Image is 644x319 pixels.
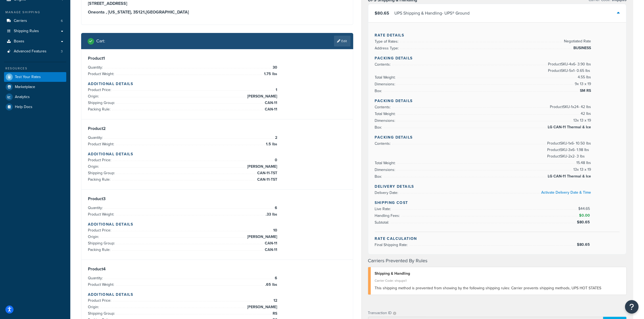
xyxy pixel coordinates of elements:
a: Carriers6 [4,16,66,26]
a: Edit [334,36,351,46]
li: Advanced Features [4,46,66,56]
span: Quantity: [88,65,104,70]
span: Shipping Group: [88,170,116,176]
span: Quantity: [88,275,104,281]
span: Product SKU-1 x 24 - 42 lbs [549,104,591,110]
span: Total Weight: [375,111,397,117]
h4: Packing Details [375,55,620,61]
span: $44.65 [578,206,591,211]
span: Product Weight: [88,71,115,77]
h4: Rate Details [375,32,620,38]
span: $0.00 [579,213,591,218]
span: Contents: [375,141,392,146]
a: Marketplace [4,82,66,92]
li: Carriers [4,16,66,26]
span: Shipping Rules [14,29,39,33]
h4: Carriers Prevented By Rules [368,257,627,264]
span: Contents: [375,62,392,67]
span: Subtotal: [375,220,391,225]
span: 6 [273,275,277,281]
div: Carrier Code: shqups1 [375,277,623,284]
span: Analytics [15,95,30,99]
span: 42 lbs [580,110,591,117]
span: CAN-11 [263,100,277,106]
span: This shipping method is prevented from showing by the following shipping rules: Carrier prevents ... [375,285,602,291]
h3: [STREET_ADDRESS] [88,1,346,6]
span: Origin: [88,304,100,310]
span: Quantity: [88,205,104,211]
span: 30 [271,64,277,71]
span: CAN-11-TST [256,176,277,183]
span: CAN-11 [263,247,277,253]
span: Advanced Features [14,49,47,54]
span: 13 x 13 x 19 [572,166,591,173]
span: Quantity: [88,135,104,140]
span: [PERSON_NAME] [246,304,277,310]
button: Open Resource Center [625,300,639,314]
span: Address Type: [375,45,400,51]
span: Delivery Date: [375,190,400,196]
span: BUSINESS [572,45,591,51]
span: Product Weight: [88,211,115,217]
span: Product SKU-1 x 6 - 10.50 lbs Product SKU-3 x 6 - 1.98 lbs Product SKU-2 x 2 - 3 lbs [546,140,591,160]
h4: Packing Details [375,98,620,104]
h4: Shipping Cost [375,200,620,206]
span: Contents: [375,104,392,110]
span: Shipping Group: [88,311,116,316]
h4: Additional Details [88,292,346,297]
span: Carriers [14,19,27,23]
span: Origin: [88,234,100,240]
div: Manage Shipping [4,10,66,15]
span: Product Price: [88,227,113,233]
h2: Cart : [96,39,105,43]
span: Test Your Rates [15,75,41,79]
span: Dimensions: [375,118,397,123]
span: SM RS [579,88,591,94]
span: 6 [273,205,277,211]
a: Shipping Rules [4,26,66,36]
h4: Additional Details [88,81,346,87]
span: 6 [61,19,63,23]
span: Product Weight: [88,141,115,147]
span: Product Price: [88,87,113,93]
span: Dimensions: [375,81,397,87]
span: 1.5 lbs [265,141,277,147]
span: 2 [274,135,277,141]
li: Help Docs [4,102,66,112]
span: [PERSON_NAME] [246,93,277,100]
span: Product Price: [88,157,113,163]
span: 9 x 13 x 19 [574,81,591,87]
span: [PERSON_NAME] [246,163,277,170]
span: RS [271,310,277,317]
span: Product Weight: [88,282,115,287]
h3: Product 2 [88,126,346,131]
span: CAN-11 [263,240,277,247]
span: CAN-11 [263,106,277,113]
h3: Oneonta , [US_STATE], 35121 , [GEOGRAPHIC_DATA] [88,9,346,15]
span: Shipping Group: [88,240,116,246]
span: .65 lbs [264,281,277,288]
span: CAN-11-TST [256,170,277,176]
span: 1 [274,87,277,93]
span: Dimensions: [375,167,397,173]
div: UPS Shipping & Handling - UPS® Ground [395,9,470,17]
span: Live Rate: [375,206,392,212]
a: Test Your Rates [4,72,66,82]
a: Activate Delivery Date & Time [541,190,591,195]
span: Negotiated Rate [563,38,591,45]
h4: Delivery Details [375,184,620,189]
span: LG CAN-11 Thermal & Ice [547,124,591,130]
span: 0 [273,157,277,163]
span: $80.65 [375,10,389,16]
span: Box: [375,125,384,130]
h4: Additional Details [88,151,346,157]
span: [PERSON_NAME] [246,234,277,240]
span: Product Price: [88,298,113,303]
h4: Packing Details [375,135,620,140]
h3: Product 1 [88,56,346,61]
span: 1.75 lbs [263,71,277,77]
span: Final Shipping Rate: [375,242,409,248]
